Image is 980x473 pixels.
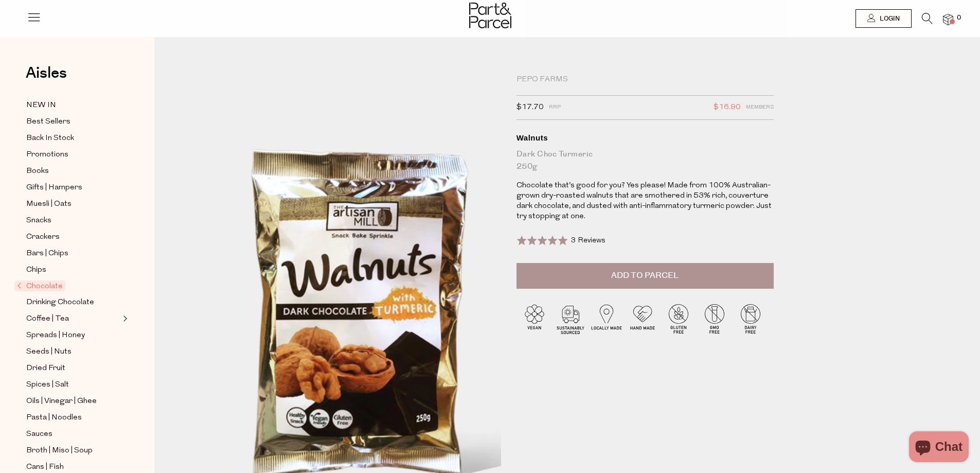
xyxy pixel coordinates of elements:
span: Muesli | Oats [26,198,72,211]
p: Chocolate that’s good for you? Yes please! Made from 100% Australian-grown dry-roasted walnuts th... [516,181,774,222]
a: Chips [26,264,120,276]
span: Gifts | Hampers [26,182,82,194]
div: Walnuts [516,133,774,143]
img: P_P-ICONS-Live_Bec_V11_Vegan.svg [516,301,553,337]
a: Sauces [26,428,120,441]
span: Aisles [26,62,67,84]
span: 3 Reviews [571,237,605,244]
span: $17.70 [516,101,544,114]
span: Books [26,165,49,178]
img: P_P-ICONS-Live_Bec_V11_Handmade.svg [625,301,661,337]
div: Pepo Farms [516,75,774,85]
img: Part&Parcel [469,3,511,28]
a: Drinking Chocolate [26,296,120,309]
span: Snacks [26,215,51,227]
a: 0 [943,14,953,25]
span: Chips [26,264,46,276]
button: Add to Parcel [516,263,774,289]
a: Crackers [26,231,120,243]
a: Gifts | Hampers [26,181,120,194]
span: Oils | Vinegar | Ghee [26,395,97,408]
img: P_P-ICONS-Live_Bec_V11_Locally_Made_2.svg [589,301,625,337]
div: Dark Choc Turmeric 250g [516,148,774,173]
span: Promotions [26,149,68,161]
span: Spices | Salt [26,379,69,391]
span: Spreads | Honey [26,329,85,342]
img: P_P-ICONS-Live_Bec_V11_GMO_Free.svg [697,301,733,337]
span: Members [746,101,774,114]
span: Dried Fruit [26,362,65,375]
span: Login [877,14,900,23]
span: Seeds | Nuts [26,346,72,358]
button: Expand/Collapse Coffee | Tea [120,312,128,325]
a: Best Sellers [26,115,120,128]
a: Bars | Chips [26,247,120,260]
span: $16.90 [714,101,741,114]
span: NEW IN [26,99,56,112]
a: Pasta | Noodles [26,411,120,424]
img: P_P-ICONS-Live_Bec_V11_Gluten_Free.svg [661,301,697,337]
span: Coffee | Tea [26,313,69,325]
a: Aisles [26,65,67,91]
span: 0 [954,13,964,23]
a: Chocolate [17,280,120,292]
a: Promotions [26,148,120,161]
inbox-online-store-chat: Shopify online store chat [906,431,972,465]
span: Chocolate [14,281,65,291]
span: Best Sellers [26,116,70,128]
span: Drinking Chocolate [26,296,94,309]
a: Spreads | Honey [26,329,120,342]
a: Dried Fruit [26,362,120,375]
span: Pasta | Noodles [26,412,82,424]
a: Coffee | Tea [26,312,120,325]
span: Add to Parcel [611,270,679,282]
a: Oils | Vinegar | Ghee [26,395,120,408]
img: P_P-ICONS-Live_Bec_V11_Dairy_Free.svg [733,301,769,337]
a: Back In Stock [26,132,120,145]
a: Broth | Miso | Soup [26,444,120,457]
a: Books [26,165,120,178]
a: Login [856,9,912,28]
span: Crackers [26,231,60,243]
span: RRP [549,101,561,114]
a: Muesli | Oats [26,198,120,211]
a: Spices | Salt [26,378,120,391]
span: Bars | Chips [26,248,68,260]
a: Snacks [26,214,120,227]
span: Sauces [26,428,52,441]
span: Back In Stock [26,132,74,145]
img: P_P-ICONS-Live_Bec_V11_Sustainable_Sourced.svg [553,301,589,337]
a: NEW IN [26,99,120,112]
span: Broth | Miso | Soup [26,445,93,457]
a: Seeds | Nuts [26,345,120,358]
